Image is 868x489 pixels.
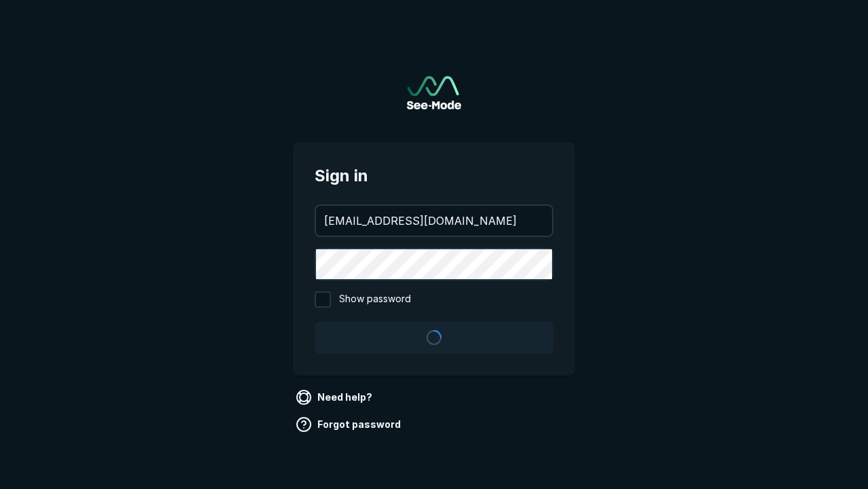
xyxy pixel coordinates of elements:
a: Go to sign in [407,76,461,109]
span: Sign in [315,164,553,188]
input: your@email.com [316,206,552,236]
img: See-Mode Logo [407,76,461,109]
a: Need help? [293,386,378,408]
a: Forgot password [293,414,406,435]
span: Show password [339,291,411,308]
